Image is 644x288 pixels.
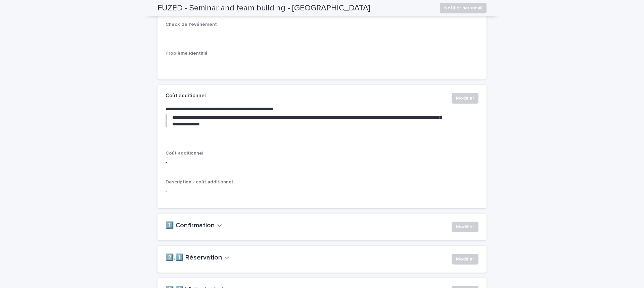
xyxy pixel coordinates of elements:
span: Coût additionnel [166,151,203,156]
h2: 1️⃣ Confirmation [166,222,215,230]
span: Description - coût additionnel [166,180,233,184]
button: Modifier [452,222,478,232]
p: - [166,188,478,195]
h2: 2️⃣.1️⃣ Réservation [166,254,222,262]
h2: FUZED - Seminar and team building - [GEOGRAPHIC_DATA] [157,3,370,13]
button: 1️⃣ Confirmation [166,222,222,230]
p: - [166,159,265,166]
button: Notifier par email [440,3,487,13]
span: Modifier [456,256,474,263]
span: Modifier [456,95,474,102]
button: 2️⃣.1️⃣ Réservation [166,254,229,262]
p: - [166,31,238,38]
span: Notifier par email [444,5,482,11]
span: Check de l'événement [166,22,217,27]
button: Modifier [452,93,478,104]
h2: Coût additionnel [166,93,206,99]
button: Modifier [452,254,478,265]
span: Problème identifié [166,51,208,56]
p: - [166,59,478,66]
span: Modifier [456,224,474,230]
